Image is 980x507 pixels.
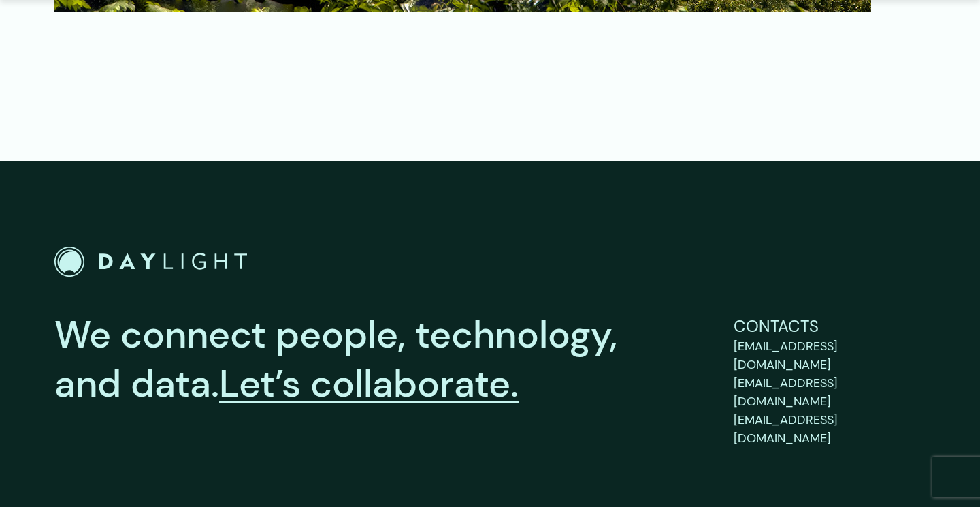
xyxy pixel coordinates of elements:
[54,247,247,277] a: Go to Home Page
[734,411,926,448] a: careers@bydaylight.com
[54,247,247,277] img: The Daylight Studio Logo
[734,314,926,339] p: Contacts
[734,412,838,446] span: [EMAIL_ADDRESS][DOMAIN_NAME]
[734,375,838,410] span: [EMAIL_ADDRESS][DOMAIN_NAME]
[734,337,926,374] a: support@bydaylight.com
[54,311,693,408] p: We connect people, technology, and data.
[219,359,519,408] a: Let’s collaborate.
[734,374,926,411] a: sales@bydaylight.com
[734,338,838,373] span: [EMAIL_ADDRESS][DOMAIN_NAME]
